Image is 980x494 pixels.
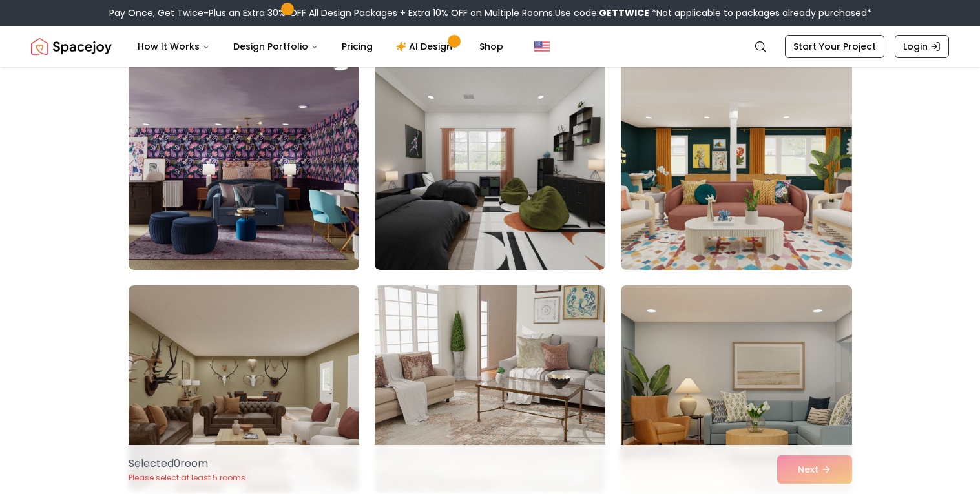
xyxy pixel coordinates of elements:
[127,34,514,59] nav: Main
[895,35,949,58] a: Login
[469,34,514,59] a: Shop
[621,285,851,492] img: Room room-93
[386,34,466,59] a: AI Design
[223,34,329,59] button: Design Portfolio
[375,63,605,270] img: Room room-89
[331,34,383,59] a: Pricing
[534,39,550,54] img: United States
[31,26,949,67] nav: Global
[31,34,112,59] a: Spacejoy
[649,6,871,19] span: *Not applicable to packages already purchased*
[621,63,851,270] img: Room room-90
[129,63,359,270] img: Room room-88
[129,456,245,471] p: Selected 0 room
[599,6,649,19] b: GETTWICE
[31,34,112,59] img: Spacejoy Logo
[129,473,245,483] p: Please select at least 5 rooms
[785,35,884,58] a: Start Your Project
[109,6,871,19] div: Pay Once, Get Twice-Plus an Extra 30% OFF All Design Packages + Extra 10% OFF on Multiple Rooms.
[127,34,220,59] button: How It Works
[555,6,649,19] span: Use code:
[375,285,605,492] img: Room room-92
[129,285,359,492] img: Room room-91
